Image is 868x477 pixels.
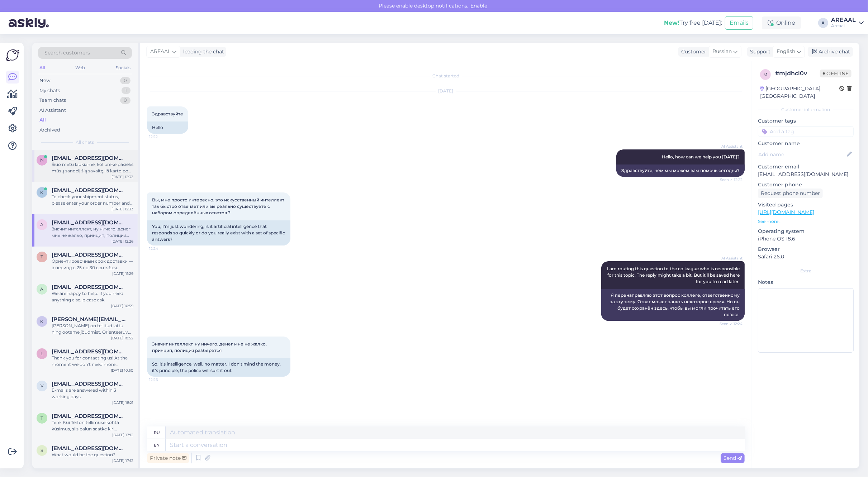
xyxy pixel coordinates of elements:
div: Значит интеллект, ну ничего, денег мне не жалко, принцип, полиция разберётся [52,226,133,239]
span: s [41,448,43,453]
div: en [154,439,160,451]
div: New [39,77,50,84]
span: Russian [712,48,732,56]
span: k [41,319,44,324]
span: t [41,415,43,421]
div: [PERSON_NAME] on tellitud lattu ning ootame jõudmist. Orienteeruv tarneaeg 26.09 - 03.10 [52,323,133,335]
div: Extra [758,268,854,274]
div: E-mails are answered within 3 working days. [52,387,133,400]
p: Visited pages [758,201,854,209]
div: All [39,116,46,124]
span: neringutea333@gmail.com [52,155,126,161]
span: Значит интеллект, ну ничего, денег мне не жалко, принцип, полиция разберётся [152,341,268,353]
div: Customer information [758,106,854,113]
span: asaulesleja@gmail.com [52,284,126,290]
div: Archived [39,127,60,134]
span: Vitaliskiba1978@gmail.com [52,381,126,387]
span: seda.tevetoglu@gmail.com [52,445,126,452]
div: # mjdhci0v [775,69,820,78]
span: AREAAL [150,48,171,56]
span: Search customers [44,49,90,57]
a: [URL][DOMAIN_NAME] [758,209,814,215]
div: We are happy to help. If you need anything else, please ask. [52,290,133,303]
p: Customer phone [758,181,854,189]
div: [DATE] [147,88,745,94]
div: Tere! Kui Teil on tellimuse kohta küsimus, siis palun saatke kiri [EMAIL_ADDRESS][DOMAIN_NAME] [52,419,133,432]
div: A [818,18,828,28]
div: Try free [DATE]: [664,19,722,27]
span: l [41,351,43,356]
div: [DATE] 17:12 [112,458,133,463]
div: Customer [678,48,706,56]
div: leading the chat [180,48,224,56]
div: Online [762,16,801,29]
div: [GEOGRAPHIC_DATA], [GEOGRAPHIC_DATA] [760,85,839,100]
span: Seen ✓ 12:24 [716,321,743,326]
input: Add name [758,151,845,158]
div: My chats [39,87,60,94]
div: To check your shipment status, please enter your order number and email on one of these links: - ... [52,194,133,206]
span: AI Assistant [716,144,743,149]
div: 0 [120,97,131,104]
span: Offline [820,70,852,77]
div: [DATE] 10:52 [111,335,133,341]
span: kasparkviste@gmail.com [52,316,126,323]
div: Archive chat [808,47,853,57]
div: Ориентировочный срок доставки — в период с 25 по 30 сентября. [52,258,133,271]
span: Send [724,455,742,461]
a: AREAALAreaal [831,17,864,29]
span: t [41,254,43,259]
span: Hello, how can we help you [DATE]? [662,154,740,159]
div: Support [747,48,770,56]
span: 12:26 [149,377,176,382]
span: All chats [76,139,94,146]
div: Thank you for contacting us! At the moment we don't need more employees. [52,355,133,368]
div: Socials [114,63,132,72]
div: [DATE] 12:26 [112,239,133,244]
div: [DATE] 12:33 [112,206,133,212]
div: Chat started [147,73,745,79]
div: Team chats [39,97,66,104]
div: [DATE] 18:21 [112,400,133,405]
span: tanagodun93@gmail.com [52,252,126,258]
span: logunovs.aleksandrs@gmail.com [52,348,126,355]
span: Вы, мне просто интересно, это искусственный интеллект так быстро отвечает или вы реально существу... [152,197,285,215]
span: n [40,157,44,163]
div: AI Assistant [39,107,66,114]
p: Operating system [758,228,854,235]
span: kaire.pihlakas@gmail.com [52,187,126,194]
div: Areaal [831,23,856,29]
div: 1 [122,87,131,94]
div: AREAAL [831,17,856,23]
div: [DATE] 17:12 [112,432,133,438]
p: Safari 26.0 [758,253,854,261]
span: 12:22 [149,134,176,139]
div: ru [154,426,160,439]
span: a [41,222,44,227]
button: Emails [725,16,753,30]
span: Здравствуйте [152,111,183,116]
span: English [777,48,795,56]
span: a.karpovith@gmail.ee [52,219,126,226]
div: Šiuo metu laukiame, kol prekė pasieks mūsų sandėlį šią savaitę. Iš karto po to siunta bus išsiųst... [52,161,133,174]
div: 0 [120,77,131,84]
p: iPhone OS 18.6 [758,235,854,243]
span: V [41,383,43,388]
span: I am routing this question to the colleague who is responsible for this topic. The reply might ta... [607,266,741,284]
div: [DATE] 10:50 [111,368,133,373]
span: 12:24 [149,246,176,251]
div: Здравствуйте, чем мы можем вам помочь сегодня? [616,164,745,177]
img: Askly Logo [6,48,19,62]
div: [DATE] 12:33 [112,174,133,180]
span: Seen ✓ 12:22 [716,177,743,182]
div: Web [74,63,87,72]
div: Hello [147,121,188,134]
p: [EMAIL_ADDRESS][DOMAIN_NAME] [758,171,854,178]
div: Request phone number [758,189,823,198]
p: Customer name [758,140,854,147]
p: Customer tags [758,117,854,125]
span: AI Assistant [716,256,743,261]
div: What would be the question? [52,452,133,458]
div: Я перенаправляю этот вопрос коллеге, ответственному за эту тему. Ответ может занять некоторое вре... [601,289,745,321]
b: New! [664,19,679,26]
